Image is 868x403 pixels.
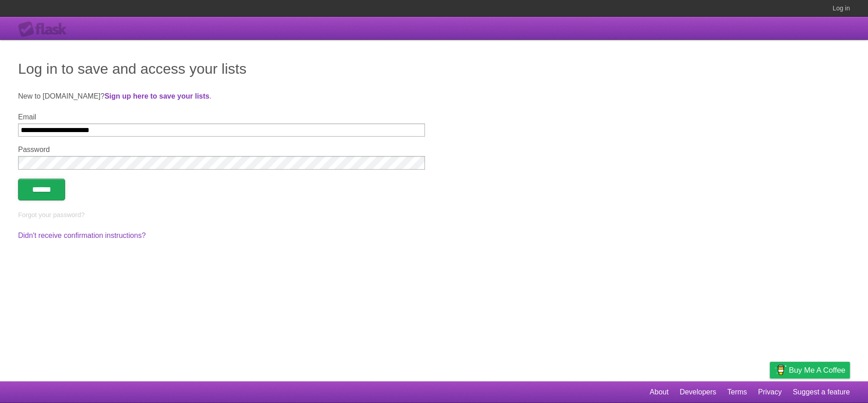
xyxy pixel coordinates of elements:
a: Privacy [758,384,782,401]
img: Buy me a coffee [774,362,787,378]
a: Buy me a coffee [770,362,850,379]
label: Email [18,113,425,121]
a: Forgot your password? [18,211,85,218]
a: About [650,384,669,401]
p: New to [DOMAIN_NAME]? . [18,91,850,102]
a: Didn't receive confirmation instructions? [18,232,146,239]
span: Buy me a coffee [789,362,845,378]
a: Terms [727,384,747,401]
a: Suggest a feature [793,384,850,401]
h1: Log in to save and access your lists [18,58,850,80]
label: Password [18,146,425,154]
a: Sign up here to save your lists [104,92,209,100]
div: Flask [18,21,72,38]
a: Developers [679,384,716,401]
